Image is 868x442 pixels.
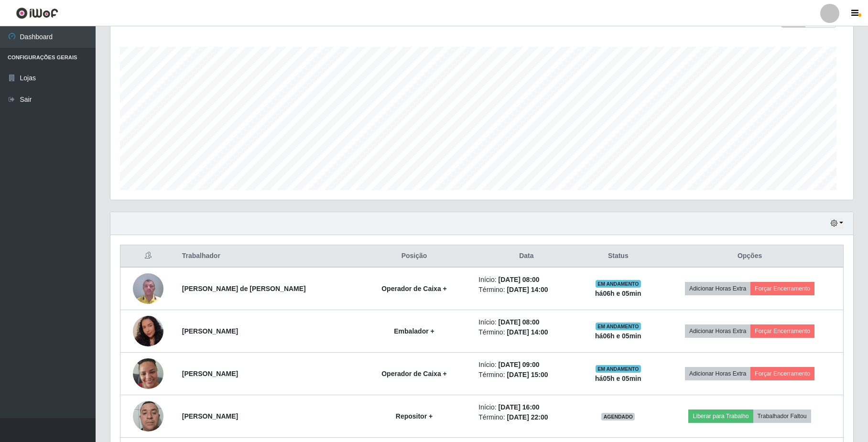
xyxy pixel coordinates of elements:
th: Posição [356,245,473,268]
li: Término: [478,412,574,422]
button: Forçar Encerramento [750,282,814,295]
span: EM ANDAMENTO [596,323,641,330]
li: Início: [478,402,574,412]
th: Trabalhador [176,245,356,268]
li: Início: [478,317,574,327]
img: 1734563088725.jpeg [133,268,163,309]
strong: [PERSON_NAME] [182,327,238,335]
strong: Operador de Caixa + [381,285,447,292]
li: Término: [478,370,574,380]
li: Início: [478,275,574,285]
button: Trabalhador Faltou [753,410,811,423]
img: CoreUI Logo [16,7,58,19]
li: Início: [478,360,574,370]
strong: [PERSON_NAME] de [PERSON_NAME] [182,285,306,292]
time: [DATE] 09:00 [499,361,540,368]
button: Adicionar Horas Extra [685,324,750,338]
time: [DATE] 22:00 [507,413,548,421]
strong: há 06 h e 05 min [595,332,641,340]
button: Forçar Encerramento [750,367,814,380]
span: EM ANDAMENTO [596,365,641,373]
strong: [PERSON_NAME] [182,370,238,377]
time: [DATE] 16:00 [499,403,540,411]
button: Adicionar Horas Extra [685,282,750,295]
th: Data [473,245,580,268]
span: EM ANDAMENTO [596,280,641,288]
th: Status [580,245,656,268]
button: Adicionar Horas Extra [685,367,750,380]
strong: Repositor + [396,412,433,420]
time: [DATE] 08:00 [499,276,540,283]
strong: [PERSON_NAME] [182,412,238,420]
time: [DATE] 08:00 [499,318,540,326]
time: [DATE] 14:00 [507,328,548,336]
strong: há 05 h e 05 min [595,375,641,382]
img: 1753371469357.jpeg [133,312,163,351]
strong: Operador de Caixa + [381,370,447,377]
strong: Embalador + [394,327,434,335]
li: Término: [478,327,574,337]
span: AGENDADO [601,413,635,420]
img: 1724708797477.jpeg [133,396,163,436]
li: Término: [478,285,574,295]
strong: há 06 h e 05 min [595,290,641,297]
img: 1712933645778.jpeg [133,353,163,394]
th: Opções [656,245,843,268]
time: [DATE] 14:00 [507,286,548,293]
time: [DATE] 15:00 [507,371,548,378]
button: Forçar Encerramento [750,324,814,338]
button: Liberar para Trabalho [688,410,753,423]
